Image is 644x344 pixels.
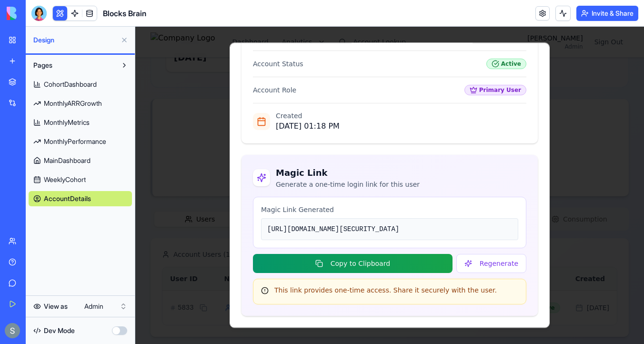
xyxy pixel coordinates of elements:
[141,140,284,153] h3: Magic Link
[44,99,102,108] span: MonthlyARRGrowth
[576,6,638,21] button: Invite & Share
[29,96,132,111] a: MonthlyARRGrowth
[29,191,132,206] a: AccountDetails
[29,134,132,149] a: MonthlyPerformance
[29,58,117,73] button: Pages
[141,84,391,94] div: Created
[29,153,132,168] a: MainDashboard
[141,5,368,16] div: 5833
[44,118,90,127] span: MonthlyMetrics
[33,35,117,45] span: Design
[44,194,91,203] span: AccountDetails
[33,61,52,70] span: Pages
[103,8,146,19] span: Blocks Brain
[141,94,391,105] div: [DATE] 01:18 PM
[44,302,68,311] span: View as
[29,77,132,92] a: CohortDashboard
[118,227,317,246] button: Copy to Clipboard
[118,59,161,68] div: Account Role
[44,175,86,184] span: WeeklyCohort
[118,32,168,42] div: Account Status
[44,326,75,335] span: Dev Mode
[29,115,132,130] a: MonthlyMetrics
[5,323,20,338] img: ACg8ocKnDTHbS00rqwWSHQfXf8ia04QnQtz5EDX_Ef5UNrjqV-k=s96-c
[44,137,106,146] span: MonthlyPerformance
[44,156,91,165] span: MainDashboard
[351,32,391,42] div: Active
[321,227,391,246] button: Regenerate
[126,178,383,188] div: Magic Link Generated
[7,7,66,20] img: logo
[329,58,391,69] div: Primary User
[126,259,383,268] div: This link provides one-time access. Share it securely with the user.
[44,80,97,89] span: CohortDashboard
[29,172,132,187] a: WeeklyCohort
[126,192,383,213] div: [URL][DOMAIN_NAME][SECURITY_DATA]
[141,153,284,162] p: Generate a one-time login link for this user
